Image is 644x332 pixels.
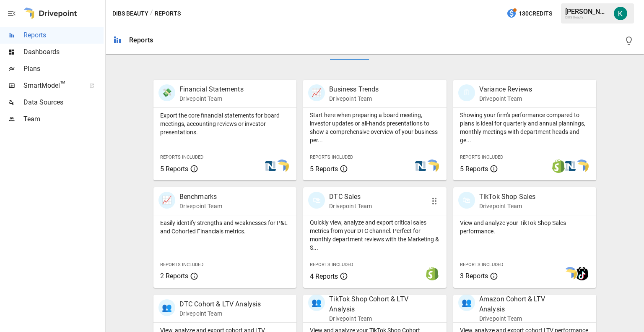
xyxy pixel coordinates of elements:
[575,159,589,173] img: smart model
[565,8,609,16] div: [PERSON_NAME]
[329,94,379,103] p: Drivepoint Team
[329,294,419,314] p: TikTok Shop Cohort & LTV Analysis
[308,192,325,209] div: 🛍
[458,84,475,101] div: 🗓
[179,309,261,318] p: Drivepoint Team
[160,272,188,280] span: 2 Reports
[460,111,590,144] p: Showing your firm's performance compared to plans is ideal for quarterly and annual plannings, mo...
[160,219,290,235] p: Easily identify strengths and weaknesses for P&L and Cohorted Financials metrics.
[563,159,577,173] img: netsuite
[158,299,175,316] div: 👥
[614,7,627,20] img: Katherine Rose
[575,267,589,280] img: tiktok
[160,262,203,267] span: Reports Included
[479,192,536,202] p: TikTok Shop Sales
[179,94,244,103] p: Drivepoint Team
[160,165,188,173] span: 5 Reports
[60,79,66,90] span: ™
[308,84,325,101] div: 📈
[563,267,577,280] img: smart model
[179,192,222,202] p: Benchmarks
[479,314,569,323] p: Drivepoint Team
[329,202,372,210] p: Drivepoint Team
[460,219,590,235] p: View and analyze your TikTok Shop Sales performance.
[23,114,104,124] span: Team
[310,218,440,252] p: Quickly view, analyze and export critical sales metrics from your DTC channel. Perfect for monthl...
[23,97,104,107] span: Data Sources
[460,262,503,267] span: Reports Included
[310,272,338,280] span: 4 Reports
[460,165,488,173] span: 5 Reports
[160,154,203,160] span: Reports Included
[503,6,556,21] button: 130Credits
[426,267,439,280] img: shopify
[158,84,175,101] div: 💸
[414,159,427,173] img: netsuite
[275,159,289,173] img: smart model
[479,94,532,103] p: Drivepoint Team
[329,84,379,94] p: Business Trends
[264,159,277,173] img: netsuite
[329,314,419,323] p: Drivepoint Team
[308,294,325,311] div: 👥
[310,165,338,173] span: 5 Reports
[158,192,175,209] div: 📈
[329,192,372,202] p: DTC Sales
[609,2,632,25] button: Katherine Rose
[310,111,440,144] p: Start here when preparing a board meeting, investor updates or all-hands presentations to show a ...
[112,8,148,19] button: DIBS Beauty
[458,294,475,311] div: 👥
[460,154,503,160] span: Reports Included
[310,262,353,267] span: Reports Included
[479,84,532,94] p: Variance Reviews
[150,8,153,19] div: /
[23,47,104,57] span: Dashboards
[479,202,536,210] p: Drivepoint Team
[552,159,565,173] img: shopify
[519,8,552,19] span: 130 Credits
[179,299,261,309] p: DTC Cohort & LTV Analysis
[310,154,353,160] span: Reports Included
[565,16,609,19] div: DIBS Beauty
[479,294,569,314] p: Amazon Cohort & LTV Analysis
[179,84,244,94] p: Financial Statements
[426,159,439,173] img: smart model
[179,202,222,210] p: Drivepoint Team
[460,272,488,280] span: 3 Reports
[23,64,104,74] span: Plans
[129,36,153,44] div: Reports
[23,81,80,91] span: SmartModel
[23,30,104,40] span: Reports
[160,111,290,136] p: Export the core financial statements for board meetings, accounting reviews or investor presentat...
[458,192,475,209] div: 🛍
